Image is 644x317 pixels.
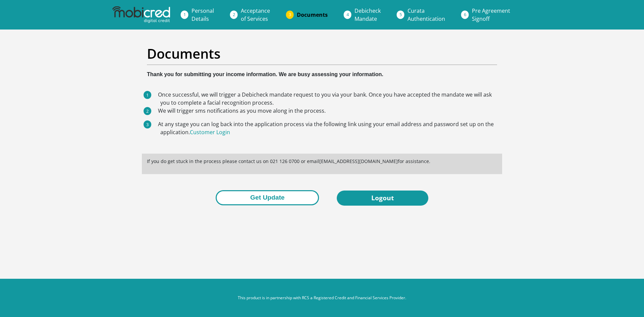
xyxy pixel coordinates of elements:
span: Acceptance of Services [241,7,270,22]
span: Personal Details [192,7,214,22]
a: DebicheckMandate [349,4,386,25]
a: Customer Login [190,128,230,136]
span: Documents [297,11,328,18]
li: Once successful, we will trigger a Debicheck mandate request to you via your bank. Once you have ... [160,91,497,107]
a: Documents [291,8,333,21]
span: Debicheck Mandate [355,7,381,22]
li: We will trigger sms notifications as you move along in the process. [160,107,497,115]
a: PersonalDetails [186,4,219,25]
h2: Documents [147,46,497,62]
button: Get Update [216,190,319,205]
p: This product is in partnership with RCS a Registered Credit and Financial Services Provider. [136,295,508,301]
b: Thank you for submitting your income information. We are busy assessing your information. [147,71,383,77]
img: mobicred logo [112,6,170,23]
span: Curata Authentication [408,7,445,22]
a: CurataAuthentication [402,4,450,25]
a: Pre AgreementSignoff [467,4,516,25]
p: If you do get stuck in the process please contact us on 021 126 0700 or email [EMAIL_ADDRESS][DOM... [147,158,497,165]
span: Pre Agreement Signoff [472,7,510,22]
li: At any stage you can log back into the application process via the following link using your emai... [160,120,497,136]
a: Logout [337,191,428,206]
a: Acceptanceof Services [235,4,275,25]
